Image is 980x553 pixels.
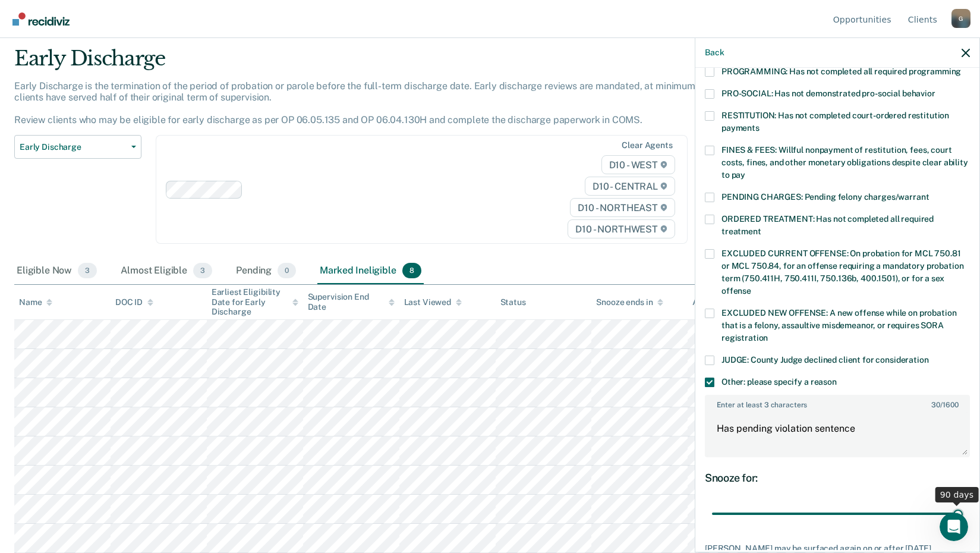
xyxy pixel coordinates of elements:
div: Snooze ends in [596,297,663,307]
span: EXCLUDED CURRENT OFFENSE: On probation for MCL 750.81 or MCL 750.84, for an offense requiring a m... [721,249,963,296]
div: Status [500,297,526,307]
span: D10 - CENTRAL [585,177,675,196]
span: RESTITUTION: Has not completed court-ordered restitution payments [721,111,949,133]
span: Other: please specify a reason [721,377,837,387]
div: Early Discharge [14,46,749,80]
div: Supervision End Date [308,292,395,312]
div: Snooze for: [705,472,970,485]
span: D10 - NORTHEAST [570,198,675,217]
button: Profile dropdown button [951,9,970,28]
div: Clear agents [622,140,672,150]
iframe: Intercom live chat [940,513,968,541]
span: PROGRAMMING: Has not completed all required programming [721,67,961,76]
label: Enter at least 3 characters [706,396,969,409]
div: Almost Eligible [118,258,215,284]
span: ORDERED TREATMENT: Has not completed all required treatment [721,214,934,236]
span: EXCLUDED NEW OFFENSE: A new offense while on probation that is a felony, assaultive misdemeanor, ... [721,308,956,343]
textarea: Has pending violation sentence [706,412,969,456]
span: Early Discharge [20,142,127,152]
div: 90 days [935,487,979,502]
div: Assigned to [692,297,748,307]
span: D10 - WEST [601,155,675,174]
div: DOC ID [115,297,153,307]
div: Pending [234,258,298,284]
span: JUDGE: County Judge declined client for consideration [721,355,929,365]
span: / 1600 [931,401,958,409]
span: FINES & FEES: Willful nonpayment of restitution, fees, court costs, fines, and other monetary obl... [721,145,968,180]
div: Eligible Now [14,258,99,284]
span: 8 [402,263,421,278]
span: D10 - NORTHWEST [568,219,675,238]
span: 3 [193,263,212,278]
div: Marked Ineligible [317,258,424,284]
button: Back [705,48,724,58]
span: 0 [278,263,296,278]
div: Earliest Eligibility Date for Early Discharge [212,287,298,317]
span: 3 [78,263,97,278]
span: PENDING CHARGES: Pending felony charges/warrant [721,192,929,202]
div: Last Viewed [404,297,462,307]
span: 30 [931,401,940,409]
p: Early Discharge is the termination of the period of probation or parole before the full-term disc... [14,80,721,126]
div: G [951,9,970,28]
div: Name [19,297,52,307]
span: PRO-SOCIAL: Has not demonstrated pro-social behavior [721,89,935,98]
img: Recidiviz [12,12,70,26]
